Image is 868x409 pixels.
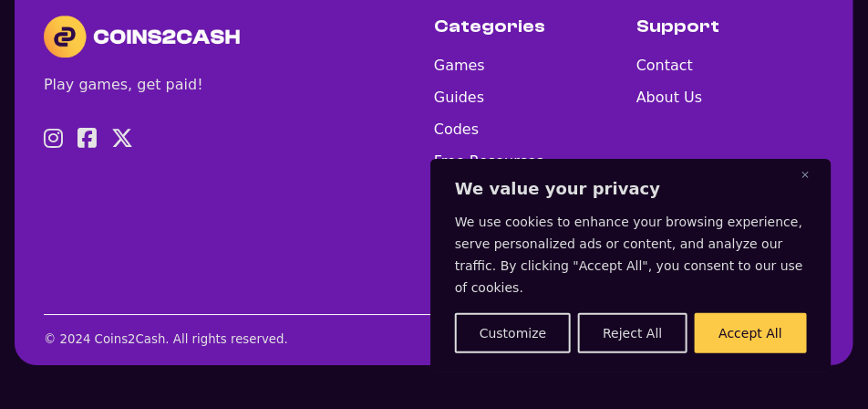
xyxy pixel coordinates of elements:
[44,16,240,58] img: Coins2Cash Logo
[801,163,823,185] button: Close
[77,127,97,153] a: Visit Facebook profile
[455,211,807,299] p: We use cookies to enhance your browsing experience, serve personalized ads or content, and analyz...
[434,149,544,173] a: Free Resources
[434,117,544,142] a: Codes
[801,171,810,179] img: Close
[455,313,571,353] button: Customize
[44,127,63,153] a: Visit Instagram profile
[44,72,203,97] div: Play games, get paid!
[636,53,702,78] a: Contact
[434,16,545,37] h5: Categories
[434,53,544,78] a: Games
[430,159,832,372] div: We value your privacy
[636,16,719,37] h5: Support
[434,85,544,110] a: Guides
[578,313,687,353] button: Reject All
[44,330,288,351] div: © 2024 Coins2Cash. All rights reserved.
[111,127,133,153] a: Visit X profile
[455,178,807,200] p: We value your privacy
[636,85,702,110] a: About Us
[695,313,807,353] button: Accept All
